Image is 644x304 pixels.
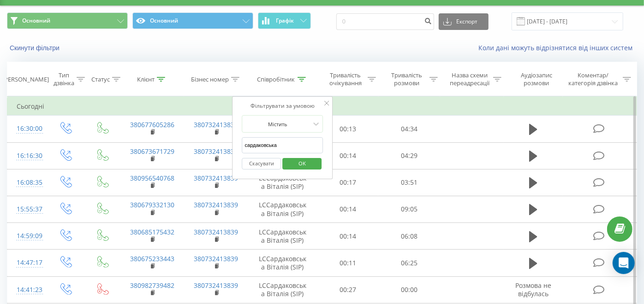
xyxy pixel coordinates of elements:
div: Коментар/категорія дзвінка [566,71,620,87]
div: Назва схеми переадресації [448,71,491,87]
td: LCСардаковська Віталія (SIP) [248,276,317,303]
a: 380732413839 [194,228,239,236]
a: 380732413839 [194,174,239,182]
button: Скасувати [242,158,281,170]
div: Фільтрувати за умовою [242,101,323,111]
td: 03:51 [378,169,440,196]
td: 09:05 [378,196,440,222]
div: Open Intercom Messenger [613,252,635,274]
span: Основний [22,17,50,24]
a: 380677605286 [130,120,174,129]
div: 14:47:17 [17,254,37,272]
a: Коли дані можуть відрізнятися вiд інших систем [478,43,637,52]
td: 00:14 [317,223,378,250]
td: 00:14 [317,142,378,169]
td: LCСардаковська Віталія (SIP) [248,250,317,276]
a: 380732413839 [194,200,239,209]
a: 380732413839 [194,281,239,290]
td: 06:25 [378,250,440,276]
button: Основний [7,12,128,29]
input: Пошук за номером [336,13,434,30]
td: 00:00 [378,276,440,303]
div: [PERSON_NAME] [2,76,49,83]
div: Тривалість очікування [325,71,365,87]
button: OK [282,158,322,170]
div: Тривалість розмови [387,71,427,87]
span: OK [289,156,315,170]
td: LCСардаковська Віталія (SIP) [248,223,317,250]
div: Співробітник [257,76,295,83]
span: Розмова не відбулась [515,281,551,298]
div: 16:16:30 [17,147,37,165]
td: 00:13 [317,116,378,142]
a: 380679332130 [130,200,174,209]
a: 380685175432 [130,228,174,236]
button: Основний [132,12,253,29]
td: 00:11 [317,250,378,276]
td: 04:34 [378,116,440,142]
td: 00:17 [317,169,378,196]
a: 380732413839 [194,147,239,156]
button: Скинути фільтри [7,44,64,52]
td: 04:29 [378,142,440,169]
div: Бізнес номер [191,76,229,83]
td: 00:27 [317,276,378,303]
div: Аудіозапис розмови [512,71,561,87]
a: 380956540768 [130,174,174,182]
div: Статус [91,76,110,83]
span: Графік [276,18,294,24]
td: 00:14 [317,196,378,222]
div: 14:41:23 [17,281,37,299]
button: Експорт [439,13,489,30]
a: 380982739482 [130,281,174,290]
div: 16:30:00 [17,120,37,138]
div: 14:59:09 [17,227,37,245]
a: 380732413839 [194,120,239,129]
td: LCСардаковська Віталія (SIP) [248,169,317,196]
div: Тип дзвінка [54,71,74,87]
a: 380673671729 [130,147,174,156]
div: 16:08:35 [17,174,37,192]
td: 06:08 [378,223,440,250]
div: Клієнт [137,76,155,83]
td: Сьогодні [7,97,637,116]
td: LCСардаковська Віталія (SIP) [248,196,317,222]
input: Введіть значення [242,137,323,153]
div: 15:55:37 [17,200,37,218]
button: Графік [258,12,311,29]
a: 380675233443 [130,254,174,263]
a: 380732413839 [194,254,239,263]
